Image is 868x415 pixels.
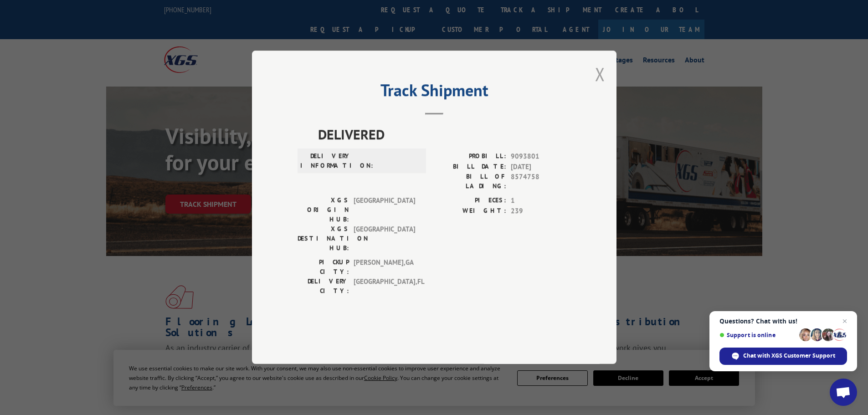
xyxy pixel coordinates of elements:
[595,62,605,86] button: Close modal
[298,196,349,225] label: XGS ORIGIN HUB:
[830,379,857,406] div: Open chat
[511,152,571,162] span: 9093801
[354,277,415,296] span: [GEOGRAPHIC_DATA] , FL
[354,258,415,277] span: [PERSON_NAME] , GA
[434,206,506,216] label: WEIGHT:
[434,196,506,206] label: PIECES:
[719,332,796,338] span: Support is online
[719,318,847,325] span: Questions? Chat with us!
[318,124,571,145] span: DELIVERED
[354,196,415,225] span: [GEOGRAPHIC_DATA]
[354,225,415,253] span: [GEOGRAPHIC_DATA]
[298,258,349,277] label: PICKUP CITY:
[511,196,571,206] span: 1
[743,352,835,360] span: Chat with XGS Customer Support
[511,206,571,216] span: 239
[511,172,571,191] span: 8574758
[434,172,506,191] label: BILL OF LADING:
[434,162,506,172] label: BILL DATE:
[298,277,349,296] label: DELIVERY CITY:
[298,84,571,101] h2: Track Shipment
[719,348,847,365] div: Chat with XGS Customer Support
[300,152,352,171] label: DELIVERY INFORMATION:
[298,225,349,253] label: XGS DESTINATION HUB:
[434,152,506,162] label: PROBILL:
[839,316,850,327] span: Close chat
[511,162,571,172] span: [DATE]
